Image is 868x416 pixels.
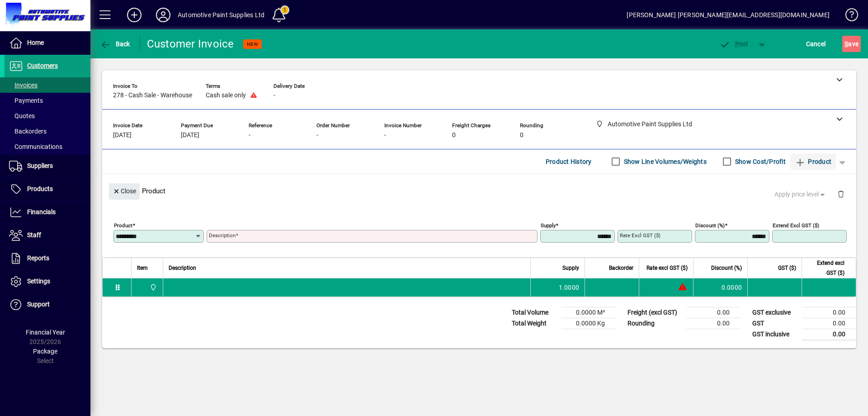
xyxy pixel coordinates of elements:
[748,329,802,340] td: GST inclusive
[839,2,857,31] a: Knowledge Base
[5,293,90,316] a: Support
[9,112,35,120] span: Quotes
[5,178,90,201] a: Products
[107,187,142,195] app-page-header-button: Close
[384,132,386,139] span: -
[5,155,90,177] a: Suppliers
[627,8,830,22] div: [PERSON_NAME] [PERSON_NAME][EMAIL_ADDRESS][DOMAIN_NAME]
[541,222,556,228] mat-label: Supply
[806,37,826,51] span: Cancel
[181,132,199,139] span: [DATE]
[774,190,827,199] span: Apply price level
[620,232,660,239] mat-label: Rate excl GST ($)
[5,247,90,270] a: Reports
[562,263,579,273] span: Supply
[748,318,802,329] td: GST
[735,40,739,48] span: P
[842,36,861,52] button: Save
[5,77,90,93] a: Invoices
[520,132,524,139] span: 0
[5,93,90,108] a: Payments
[178,8,264,22] div: Automotive Paint Supplies Ltd
[113,132,132,139] span: [DATE]
[804,36,828,52] button: Cancel
[802,329,856,340] td: 0.00
[733,157,786,166] label: Show Cost/Profit
[507,307,561,318] td: Total Volume
[100,40,130,48] span: Back
[844,37,859,51] span: ave
[559,283,580,292] span: 1.0000
[773,222,819,228] mat-label: Extend excl GST ($)
[5,224,90,247] a: Staff
[98,36,132,52] button: Back
[686,307,741,318] td: 0.00
[27,185,53,192] span: Products
[693,278,747,296] td: 0.0000
[149,7,178,23] button: Profile
[771,186,830,202] button: Apply price level
[209,232,236,239] mat-label: Description
[719,40,749,48] span: ost
[5,201,90,224] a: Financials
[247,41,258,47] span: NEW
[695,222,725,228] mat-label: Discount (%)
[686,318,741,329] td: 0.00
[9,81,38,89] span: Invoices
[114,222,132,228] mat-label: Product
[316,132,318,139] span: -
[90,36,140,52] app-page-header-button: Back
[33,348,57,355] span: Package
[9,128,47,135] span: Backorders
[9,143,62,150] span: Communications
[622,157,707,166] label: Show Line Volumes/Weights
[274,92,275,99] span: -
[27,277,50,285] span: Settings
[609,263,633,273] span: Backorder
[778,263,796,273] span: GST ($)
[561,307,616,318] td: 0.0000 M³
[542,153,595,170] button: Product History
[27,39,44,46] span: Home
[452,132,456,139] span: 0
[113,184,136,199] span: Close
[5,124,90,139] a: Backorders
[830,183,852,205] button: Delete
[507,318,561,329] td: Total Weight
[113,92,192,99] span: 278 - Cash Sale - Warehouse
[802,318,856,329] td: 0.00
[27,62,58,69] span: Customers
[120,7,149,23] button: Add
[844,40,848,48] span: S
[546,154,592,169] span: Product History
[715,36,753,52] button: Post
[206,92,246,99] span: Cash sale only
[646,263,688,273] span: Rate excl GST ($)
[711,263,742,273] span: Discount (%)
[807,258,844,278] span: Extend excl GST ($)
[27,162,53,169] span: Suppliers
[27,301,50,308] span: Support
[9,97,43,104] span: Payments
[623,307,686,318] td: Freight (excl GST)
[249,132,250,139] span: -
[109,183,140,200] button: Close
[102,174,856,207] div: Product
[147,37,234,51] div: Customer Invoice
[5,270,90,293] a: Settings
[5,139,90,154] a: Communications
[561,318,616,329] td: 0.0000 Kg
[802,307,856,318] td: 0.00
[5,108,90,124] a: Quotes
[27,208,56,215] span: Financials
[830,190,852,198] app-page-header-button: Delete
[623,318,686,329] td: Rounding
[27,254,49,262] span: Reports
[5,32,90,54] a: Home
[26,329,65,336] span: Financial Year
[27,231,41,239] span: Staff
[748,307,802,318] td: GST exclusive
